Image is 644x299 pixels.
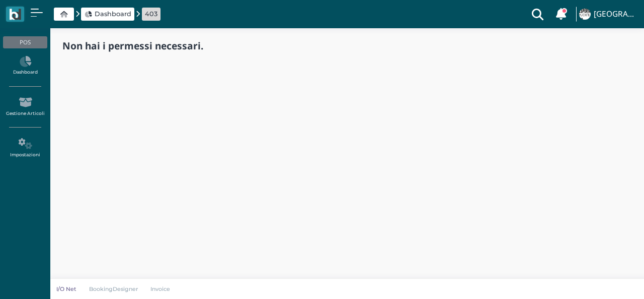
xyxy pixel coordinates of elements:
h4: [GEOGRAPHIC_DATA] [594,10,638,19]
iframe: Help widget launcher [573,268,635,290]
a: Dashboard [85,9,131,19]
a: 403 [145,9,157,19]
img: logo [9,9,21,20]
img: ... [579,9,590,20]
div: POS [3,36,47,48]
a: Dashboard [3,52,47,80]
a: ... [GEOGRAPHIC_DATA] [578,2,638,26]
h2: Non hai i permessi necessari. [62,40,203,51]
span: Dashboard [95,9,131,19]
